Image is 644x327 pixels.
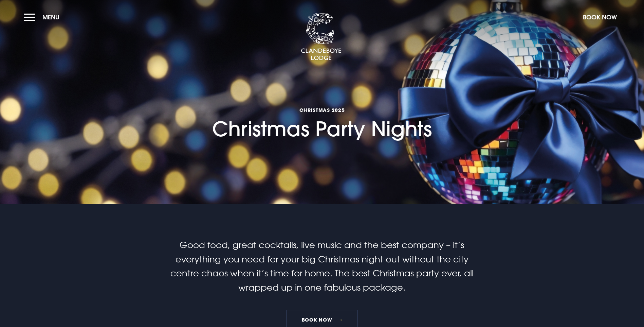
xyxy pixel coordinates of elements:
[24,10,63,24] button: Menu
[579,10,620,24] button: Book Now
[301,13,342,61] img: Clandeboye Lodge
[42,13,59,21] span: Menu
[212,107,432,113] span: Christmas 2025
[160,238,483,294] p: Good food, great cocktails, live music and the best company – it’s everything you need for your b...
[212,66,432,141] h1: Christmas Party Nights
